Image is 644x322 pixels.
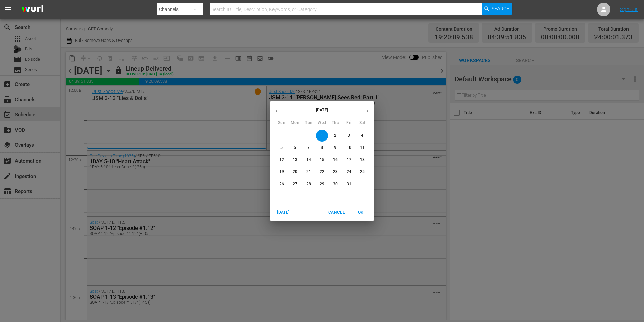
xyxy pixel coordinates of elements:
[321,133,323,138] p: 1
[348,133,350,138] p: 3
[356,119,368,126] span: Sat
[302,119,315,126] span: Tue
[347,169,351,175] p: 24
[280,145,283,151] p: 5
[360,145,365,151] p: 11
[289,166,301,178] button: 20
[320,181,324,187] p: 29
[356,130,368,142] button: 4
[343,130,355,142] button: 3
[360,169,365,175] p: 25
[320,157,324,163] p: 15
[329,154,342,166] button: 16
[279,169,284,175] p: 19
[350,207,372,218] button: OK
[347,145,351,151] p: 10
[316,130,328,142] button: 1
[333,157,338,163] p: 16
[289,119,301,126] span: Mon
[328,209,345,216] span: Cancel
[333,169,338,175] p: 23
[316,166,328,178] button: 22
[306,181,311,187] p: 28
[360,157,365,163] p: 18
[306,169,311,175] p: 21
[283,107,361,113] p: [DATE]
[347,157,351,163] p: 17
[343,178,355,190] button: 31
[321,145,323,151] p: 8
[343,142,355,154] button: 10
[316,119,328,126] span: Wed
[293,157,297,163] p: 13
[279,157,284,163] p: 12
[293,169,297,175] p: 20
[343,166,355,178] button: 24
[334,133,336,138] p: 2
[329,119,342,126] span: Thu
[329,130,342,142] button: 2
[307,145,310,151] p: 7
[329,142,342,154] button: 9
[302,178,315,190] button: 28
[316,142,328,154] button: 8
[289,154,301,166] button: 13
[356,166,368,178] button: 25
[16,2,49,18] img: ans4CAIJ8jUAAAAAAAAAAAAAAAAAAAAAAAAgQb4GAAAAAAAAAAAAAAAAAAAAAAAAJMjXAAAAAAAAAAAAAAAAAAAAAAAAgAT5G...
[293,181,297,187] p: 27
[361,133,363,138] p: 4
[329,178,342,190] button: 30
[302,166,315,178] button: 21
[334,145,336,151] p: 9
[289,142,301,154] button: 6
[347,181,351,187] p: 31
[620,7,638,12] a: Sign Out
[356,142,368,154] button: 11
[276,166,288,178] button: 19
[306,157,311,163] p: 14
[329,166,342,178] button: 23
[276,142,288,154] button: 5
[343,119,355,126] span: Fri
[316,178,328,190] button: 29
[275,209,291,216] span: [DATE]
[294,145,296,151] p: 6
[326,207,347,218] button: Cancel
[302,142,315,154] button: 7
[276,154,288,166] button: 12
[320,169,324,175] p: 22
[276,178,288,190] button: 26
[316,154,328,166] button: 15
[343,154,355,166] button: 17
[356,154,368,166] button: 18
[492,3,510,15] span: Search
[353,209,369,216] span: OK
[302,154,315,166] button: 14
[279,181,284,187] p: 26
[276,119,288,126] span: Sun
[272,207,294,218] button: [DATE]
[289,178,301,190] button: 27
[4,5,12,14] span: menu
[333,181,338,187] p: 30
